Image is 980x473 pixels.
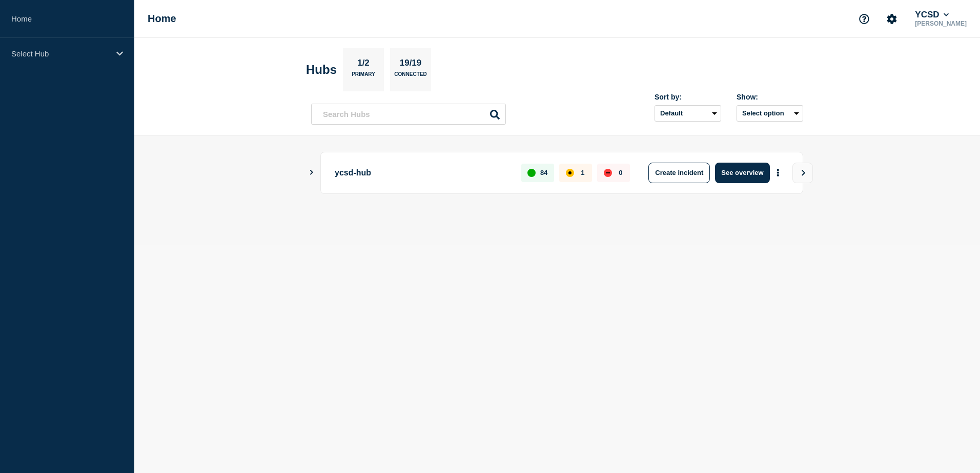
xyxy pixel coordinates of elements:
[148,13,176,25] h1: Home
[352,71,375,82] p: Primary
[771,163,785,182] button: More actions
[853,8,875,30] button: Support
[715,163,769,183] button: See overview
[655,105,721,122] select: Sort by
[311,104,506,125] input: Search Hubs
[737,105,803,122] button: Select option
[309,169,314,176] button: Show Connected Hubs
[540,169,547,176] p: 84
[737,93,803,101] div: Show:
[354,58,374,71] p: 1/2
[913,20,969,27] p: [PERSON_NAME]
[396,58,425,71] p: 19/19
[394,71,426,82] p: Connected
[11,49,110,58] p: Select Hub
[792,163,813,183] button: View
[335,163,509,183] p: ycsd-hub
[913,10,951,20] button: YCSD
[619,169,622,176] p: 0
[566,169,574,177] div: affected
[881,8,903,30] button: Account settings
[648,163,710,183] button: Create incident
[655,93,721,101] div: Sort by:
[581,169,584,176] p: 1
[527,169,536,177] div: up
[306,63,337,77] h2: Hubs
[604,169,612,177] div: down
